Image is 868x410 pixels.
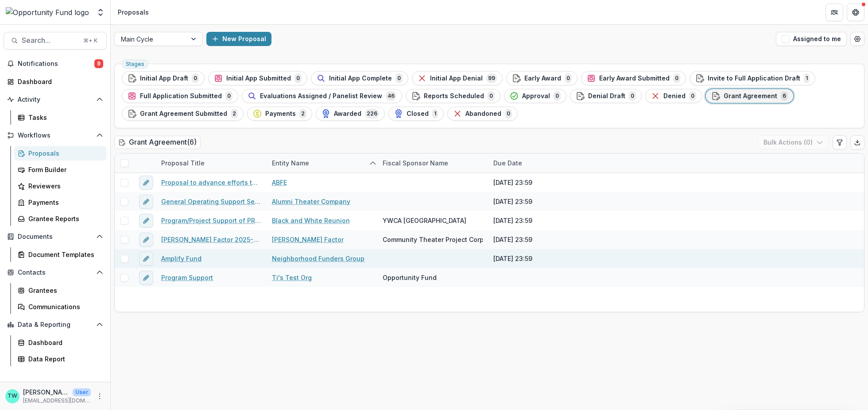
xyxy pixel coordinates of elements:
[588,92,625,100] span: Denial Draft
[18,60,94,68] span: Notifications
[493,254,532,263] span: [DATE] 23:59
[272,254,364,263] a: Neighborhood Funders Group
[294,73,302,83] span: 0
[14,195,107,210] a: Payments
[225,91,232,101] span: 0
[329,75,392,82] span: Initial App Complete
[161,273,213,282] a: Program Support
[140,110,227,118] span: Grant Agreement Submitted
[156,158,210,168] div: Proposal Title
[14,283,107,298] a: Grantees
[506,71,577,85] button: Early Award0
[488,153,599,172] div: Due Date
[122,89,238,103] button: Full Application Submitted0
[18,132,93,139] span: Workflows
[18,77,100,86] div: Dashboard
[690,71,815,85] button: Invite to Full Application Draft1
[265,110,296,118] span: Payments
[599,75,670,82] span: Early Award Submitted
[161,216,261,225] a: Program/Project Support of PRJS 2026
[23,387,69,397] p: [PERSON_NAME]
[114,136,201,149] h2: Grant Agreement ( 6 )
[4,74,107,89] a: Dashboard
[504,89,566,103] button: Approval0
[833,135,847,149] button: Edit table settings
[28,181,100,191] div: Reviewers
[493,235,532,244] span: [DATE] 23:59
[28,354,100,364] div: Data Report
[28,214,100,223] div: Grantee Reports
[272,216,350,225] a: Black and White Reunion
[825,4,843,21] button: Partners
[139,195,153,209] button: edit
[206,32,271,46] button: New Proposal
[377,153,488,172] div: Fiscal Sponsor Name
[524,75,561,82] span: Early Award
[369,160,376,167] svg: sorted ascending
[565,73,572,83] span: 0
[126,61,144,67] span: Stages
[493,216,532,225] span: [DATE] 23:59
[139,176,153,190] button: edit
[156,153,267,172] div: Proposal Title
[4,32,107,50] button: Search...
[28,286,100,295] div: Grantees
[267,153,377,172] div: Entity Name
[14,162,107,177] a: Form Builder
[708,75,800,82] span: Invite to Full Application Draft
[118,8,149,17] div: Proposals
[383,216,466,225] span: YWCA [GEOGRAPHIC_DATA]
[493,197,532,206] span: [DATE] 23:59
[14,146,107,161] a: Proposals
[122,71,205,85] button: Initial App Draft0
[14,335,107,350] a: Dashboard
[192,73,199,83] span: 0
[94,59,103,68] span: 9
[73,388,91,396] p: User
[139,233,153,247] button: edit
[850,32,864,46] button: Open table manager
[14,110,107,125] a: Tasks
[781,91,788,101] span: 6
[488,91,495,101] span: 0
[465,110,501,118] span: Abandoned
[758,135,829,149] button: Bulk Actions (0)
[4,92,107,107] button: Open Activity
[226,75,291,82] span: Initial App Submitted
[28,198,100,207] div: Payments
[272,273,312,282] a: Ti's Test Org
[412,71,503,85] button: Initial App Denial99
[28,338,100,347] div: Dashboard
[407,110,429,118] span: Closed
[22,36,78,45] span: Search...
[140,75,188,82] span: Initial App Draft
[94,4,107,21] button: Open entity switcher
[6,7,89,18] img: Opportunity Fund logo
[522,92,550,100] span: Approval
[28,149,100,158] div: Proposals
[554,91,561,101] span: 0
[432,109,438,119] span: 1
[139,252,153,266] button: edit
[28,250,100,259] div: Document Templates
[14,247,107,262] a: Document Templates
[272,178,287,187] a: ABFE
[383,235,633,244] span: Community Theater Project Corporation/the [PERSON_NAME][GEOGRAPHIC_DATA]
[139,271,153,285] button: edit
[847,4,864,21] button: Get Help
[8,393,17,399] div: Ti Wilhelm
[18,269,93,276] span: Contacts
[161,235,261,244] a: [PERSON_NAME] Factor 2025-26 Season
[122,107,244,121] button: Grant Agreement Submitted2
[724,92,777,100] span: Grant Agreement
[804,73,810,83] span: 1
[139,214,153,228] button: edit
[4,230,107,244] button: Open Documents
[570,89,642,103] button: Denial Draft0
[18,233,93,241] span: Documents
[161,254,201,263] a: Amplify Fund
[365,109,379,119] span: 226
[581,71,686,85] button: Early Award Submitted0
[488,158,527,168] div: Due Date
